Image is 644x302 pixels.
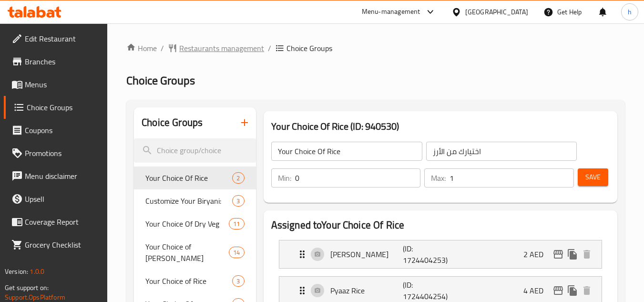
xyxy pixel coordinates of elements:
span: Get support on: [5,281,49,294]
li: / [161,42,164,54]
button: delete [580,247,594,261]
button: Save [578,168,608,186]
a: Restaurants management [168,42,264,54]
button: duplicate [565,247,580,261]
span: Your Choice Of Rice [145,172,232,184]
div: Your Choice of [PERSON_NAME]14 [134,235,256,270]
span: Save [585,171,601,183]
a: Edit Restaurant [4,27,108,50]
a: Grocery Checklist [4,233,108,256]
p: [PERSON_NAME] [330,249,403,260]
span: h [628,7,632,17]
button: duplicate [565,283,580,298]
div: Choices [232,195,244,207]
span: 14 [229,248,244,257]
span: 3 [233,277,244,286]
button: edit [551,247,565,261]
a: Home [126,42,157,54]
span: Customize Your Biryani: [145,195,232,207]
button: edit [551,283,565,298]
p: 2 AED [523,249,551,260]
span: Your Choice of Rice [145,275,232,287]
span: Version: [5,265,28,278]
div: [GEOGRAPHIC_DATA] [465,7,528,17]
span: Coupons [25,125,100,136]
button: delete [580,283,594,298]
a: Menus [4,73,108,96]
a: Menu disclaimer [4,165,108,187]
span: 11 [229,219,244,229]
p: Min: [278,172,291,184]
div: Customize Your Biryani:3 [134,189,256,212]
span: Coverage Report [25,216,100,228]
span: Restaurants management [179,42,264,54]
span: 1.0.0 [30,265,44,278]
p: (ID: 1724404253) [403,243,451,266]
div: Choices [229,247,244,258]
h3: Your Choice Of Rice (ID: 940530) [271,119,610,134]
div: Choices [232,275,244,287]
li: Expand [271,236,610,272]
li: / [268,42,271,54]
span: Grocery Checklist [25,239,100,250]
span: 2 [233,174,244,183]
span: Menu disclaimer [25,170,100,182]
span: Promotions [25,147,100,159]
a: Upsell [4,187,108,210]
div: Your Choice of Rice3 [134,270,256,292]
input: search [134,138,256,163]
span: Menus [25,79,100,90]
div: Menu-management [362,6,420,18]
p: 4 AED [523,285,551,296]
p: Max: [431,172,446,184]
div: Choices [229,218,244,229]
a: Promotions [4,142,108,165]
a: Coupons [4,119,108,142]
div: Expand [279,240,602,268]
div: Your Choice Of Rice2 [134,167,256,189]
a: Coverage Report [4,210,108,233]
h2: Choice Groups [142,115,203,130]
span: Your Choice of [PERSON_NAME] [145,241,229,264]
span: Upsell [25,193,100,205]
div: Choices [232,172,244,184]
nav: breadcrumb [126,42,625,54]
a: Branches [4,50,108,73]
p: (ID: 1724404254) [403,279,451,302]
h2: Assigned to Your Choice Of Rice [271,218,610,232]
span: 3 [233,197,244,206]
a: Choice Groups [4,96,108,119]
div: Your Choice Of Dry Veg11 [134,212,256,235]
span: Your Choice Of Dry Veg [145,218,229,229]
span: Edit Restaurant [25,33,100,44]
span: Choice Groups [27,102,100,113]
span: Choice Groups [126,70,195,91]
p: Pyaaz Rice [330,285,403,296]
span: Choice Groups [286,42,332,54]
span: Branches [25,56,100,67]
